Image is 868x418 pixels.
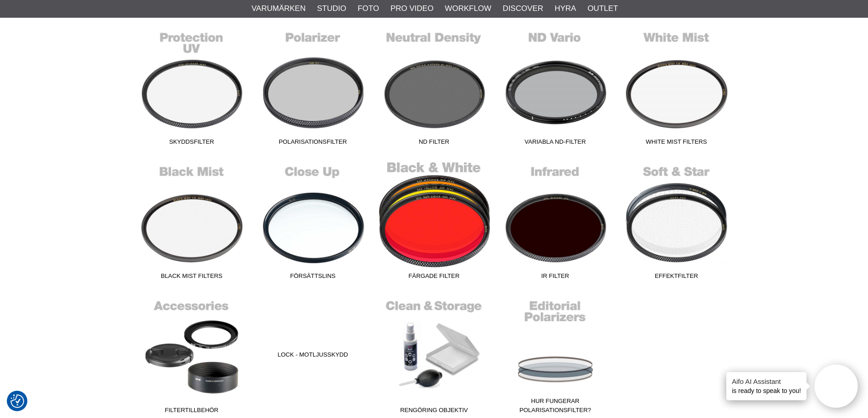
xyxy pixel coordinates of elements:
button: Samtyckesinställningar [10,393,24,409]
a: Lock - Motljusskydd [252,295,374,418]
a: Varumärken [252,3,306,15]
a: Skyddsfilter [131,26,252,149]
a: Black Mist Filters [131,161,252,283]
a: IR Filter [495,161,616,283]
a: Försättslins [252,161,374,283]
a: Studio [317,3,346,15]
span: Hur fungerar Polarisationsfilter? [495,397,616,418]
a: Rengöring Objektiv [374,295,495,418]
a: Effektfilter [616,161,737,283]
h4: Aifo AI Assistant [732,377,801,386]
div: is ready to speak to you! [726,372,806,400]
img: Revisit consent button [10,394,24,408]
a: Workflow [445,3,491,15]
a: Foto [358,3,379,15]
span: Variabla ND-Filter [495,137,616,150]
a: ND Filter [374,26,495,149]
a: Pro Video [390,3,433,15]
span: White Mist Filters [616,137,737,150]
span: Polarisationsfilter [252,137,374,150]
a: Discover [503,3,543,15]
span: Effektfilter [616,272,737,284]
span: Skyddsfilter [131,137,252,150]
a: Filtertillbehör [131,295,252,418]
span: Filtertillbehör [131,406,252,418]
span: Färgade Filter [374,272,495,284]
a: Outlet [587,3,618,15]
a: White Mist Filters [616,26,737,149]
span: Black Mist Filters [131,272,252,284]
span: Försättslins [252,272,374,284]
span: Lock - Motljusskydd [264,350,362,363]
span: IR Filter [495,272,616,284]
a: Variabla ND-Filter [495,26,616,149]
a: Hyra [555,3,576,15]
a: Polarisationsfilter [252,26,374,149]
span: ND Filter [374,137,495,150]
span: Rengöring Objektiv [374,406,495,418]
a: Hur fungerar Polarisationsfilter? [495,295,616,418]
a: Färgade Filter [374,161,495,283]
